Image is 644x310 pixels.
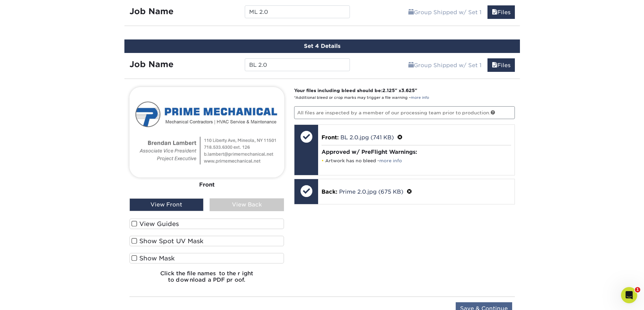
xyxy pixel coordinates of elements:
[401,88,415,93] span: 3.625
[340,134,394,141] a: BL 2.0.jpg (741 KB)
[339,189,403,195] a: Prime 2.0.jpg (675 KB)
[129,177,284,192] div: Front
[129,253,284,263] label: Show Mask
[635,287,640,292] span: 1
[129,236,284,246] label: Show Spot UV Mask
[321,189,337,195] span: Back:
[404,5,486,19] a: Group Shipped w/ Set 1
[294,106,515,119] p: All files are inspected by a member of our processing team prior to production.
[404,58,486,72] a: Group Shipped w/ Set 1
[492,9,497,16] span: files
[379,158,402,163] a: more info
[382,88,395,93] span: 2.125
[321,134,339,141] span: Front:
[294,88,417,93] strong: Your files including bleed should be: " x "
[408,9,414,16] span: shipping
[129,59,173,69] strong: Job Name
[129,6,173,16] strong: Job Name
[124,39,520,53] div: Set 4 Details
[487,58,515,72] a: Files
[411,95,429,100] a: more info
[321,158,511,164] li: Artwork has no bleed -
[492,62,497,68] span: files
[487,5,515,19] a: Files
[129,270,284,288] h6: Click the file names to the right to download a PDF proof.
[245,58,350,71] input: Enter a job name
[408,62,414,68] span: shipping
[129,198,204,211] div: View Front
[294,95,429,100] small: *Additional bleed or crop marks may trigger a file warning –
[321,149,511,155] h4: Approved w/ PreFlight Warnings:
[210,198,284,211] div: View Back
[245,5,350,18] input: Enter a job name
[129,219,284,229] label: View Guides
[621,287,637,303] iframe: Intercom live chat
